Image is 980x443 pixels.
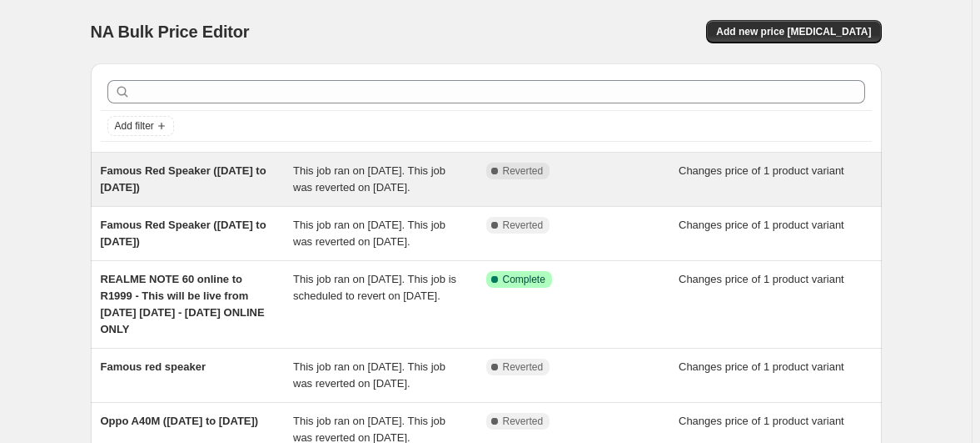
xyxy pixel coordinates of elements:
[679,360,844,373] span: Changes price of 1 product variant
[101,415,259,427] span: Oppo A40M ([DATE] to [DATE])
[679,273,844,285] span: Changes price of 1 product variant
[115,119,154,133] span: Add filter
[293,164,445,194] span: This job ran on [DATE]. This job was reverted on [DATE].
[679,164,844,177] span: Changes price of 1 product variant
[101,164,266,194] span: Famous Red Speaker ([DATE] to [DATE])
[293,360,445,390] span: This job ran on [DATE]. This job was reverted on [DATE].
[293,273,456,302] span: This job ran on [DATE]. This job is scheduled to revert on [DATE].
[716,25,871,38] span: Add new price [MEDICAL_DATA]
[503,164,544,178] span: Reverted
[101,273,265,335] span: REALME NOTE 60 online to R1999 - This will be live from [DATE] [DATE] - [DATE] ONLINE ONLY
[293,219,445,248] span: This job ran on [DATE]. This job was reverted on [DATE].
[101,219,266,248] span: Famous Red Speaker ([DATE] to [DATE])
[679,415,844,427] span: Changes price of 1 product variant
[503,415,544,428] span: Reverted
[503,273,545,286] span: Complete
[101,360,206,373] span: Famous red speaker
[91,23,250,41] span: NA Bulk Price Editor
[503,360,544,374] span: Reverted
[107,116,174,136] button: Add filter
[503,219,544,232] span: Reverted
[679,219,844,231] span: Changes price of 1 product variant
[706,20,881,43] button: Add new price [MEDICAL_DATA]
